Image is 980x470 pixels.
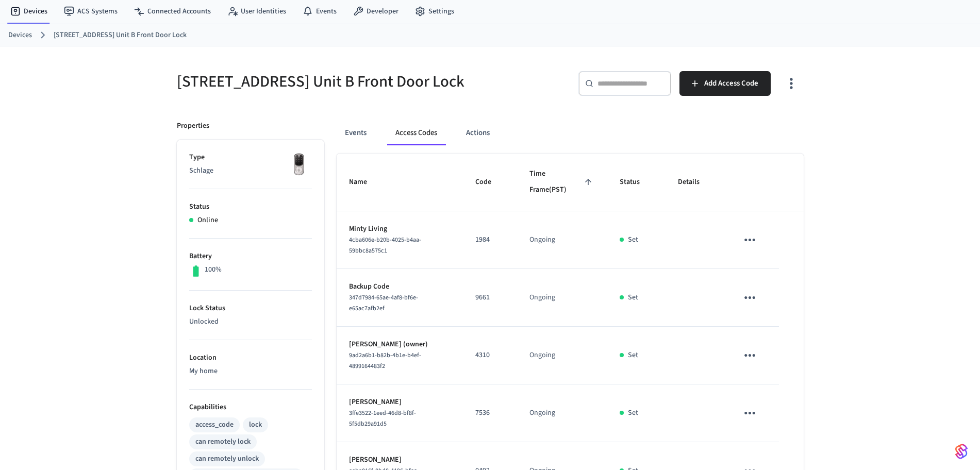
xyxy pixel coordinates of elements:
[349,236,421,255] span: 4cba606e-b20b-4025-b4aa-59bbc8a575c1
[205,264,222,275] p: 100%
[475,408,505,418] p: 7536
[189,303,312,314] p: Lock Status
[517,327,607,384] td: Ongoing
[2,2,56,21] a: Devices
[704,77,758,90] span: Add Access Code
[349,224,451,234] p: Minty Living
[286,152,312,178] img: Yale Assure Touchscreen Wifi Smart Lock, Satin Nickel, Front
[219,2,294,21] a: User Identities
[475,234,505,245] p: 1984
[628,350,638,361] p: Set
[189,366,312,377] p: My home
[177,71,484,92] h5: [STREET_ADDRESS] Unit B Front Door Lock
[189,251,312,262] p: Battery
[407,2,462,21] a: Settings
[54,30,187,41] a: [STREET_ADDRESS] Unit B Front Door Lock
[349,351,421,371] span: 9ad2a6b1-b82b-4b1e-b4ef-4899164483f2
[345,2,407,21] a: Developer
[475,174,505,190] span: Code
[189,316,312,327] p: Unlocked
[475,350,505,361] p: 4310
[349,397,451,408] p: [PERSON_NAME]
[189,352,312,363] p: Location
[387,121,445,145] button: Access Codes
[177,121,209,131] p: Properties
[189,152,312,163] p: Type
[249,419,262,430] div: lock
[349,293,418,313] span: 347d7984-65ae-4af8-bf6e-e65ac7afb2ef
[349,174,380,190] span: Name
[517,384,607,442] td: Ongoing
[8,30,32,41] a: Devices
[349,455,451,465] p: [PERSON_NAME]
[197,215,218,226] p: Online
[517,269,607,327] td: Ongoing
[620,174,653,190] span: Status
[195,437,251,447] div: can remotely lock
[349,339,451,350] p: [PERSON_NAME] (owner)
[628,292,638,303] p: Set
[56,2,126,21] a: ACS Systems
[628,234,638,245] p: Set
[349,409,416,428] span: 3ffe3522-1eed-46d8-bf8f-5f5db29a91d5
[126,2,219,21] a: Connected Accounts
[195,454,259,464] div: can remotely unlock
[189,202,312,212] p: Status
[628,408,638,418] p: Set
[337,121,375,145] button: Events
[337,121,804,145] div: ant example
[349,281,451,292] p: Backup Code
[529,166,595,198] span: Time Frame(PST)
[517,211,607,269] td: Ongoing
[189,402,312,413] p: Capabilities
[294,2,345,21] a: Events
[955,443,968,460] img: SeamLogoGradient.69752ec5.svg
[678,174,713,190] span: Details
[458,121,498,145] button: Actions
[679,71,771,96] button: Add Access Code
[189,165,312,176] p: Schlage
[475,292,505,303] p: 9661
[195,419,234,430] div: access_code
